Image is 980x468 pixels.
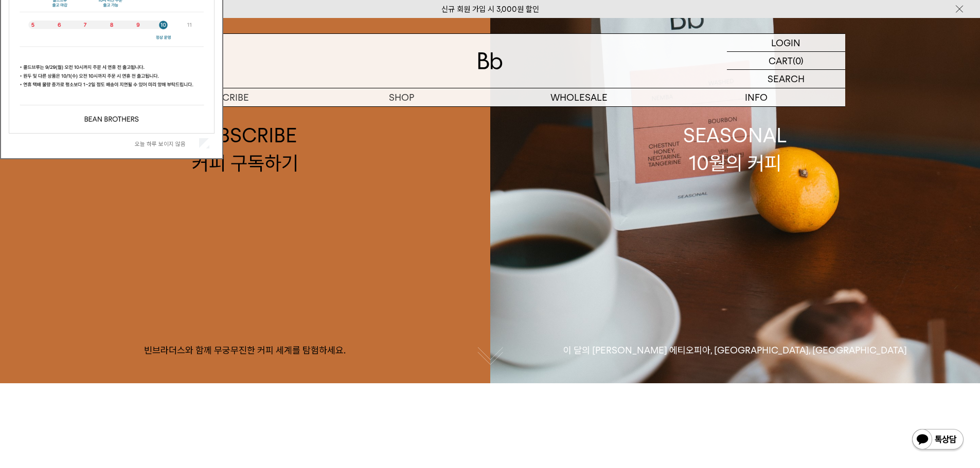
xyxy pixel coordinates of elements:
[911,428,965,453] img: 카카오톡 채널 1:1 채팅 버튼
[683,122,787,176] div: SEASONAL 10월의 커피
[727,52,845,70] a: CART (0)
[192,122,298,176] div: SUBSCRIBE 커피 구독하기
[441,5,539,14] a: 신규 회원 가입 시 3,000원 할인
[768,70,805,88] p: SEARCH
[313,88,490,106] a: SHOP
[478,52,503,69] img: 로고
[490,88,668,106] p: WHOLESALE
[668,88,845,106] p: INFO
[135,140,197,147] label: 오늘 하루 보이지 않음
[769,52,793,69] p: CART
[727,34,845,52] a: LOGIN
[771,34,800,51] p: LOGIN
[793,52,804,69] p: (0)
